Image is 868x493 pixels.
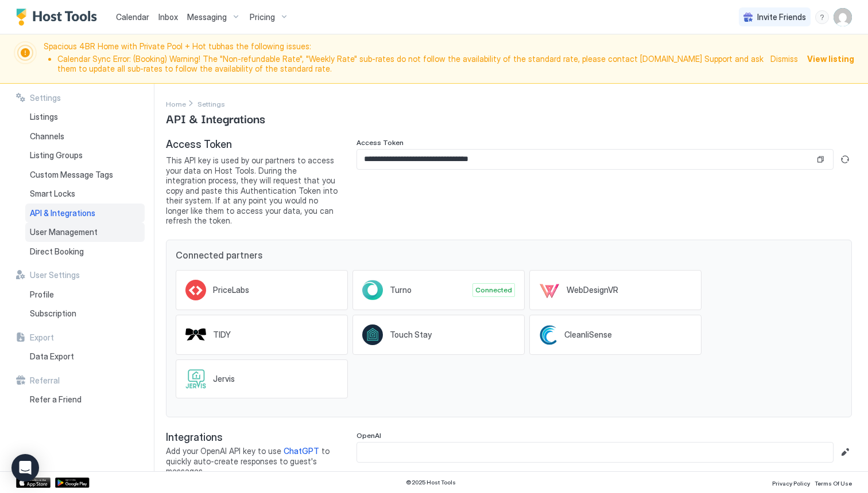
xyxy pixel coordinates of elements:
[30,332,54,343] span: Export
[815,154,826,165] button: Copy
[213,374,235,384] span: Jervis
[250,12,275,22] span: Pricing
[25,242,145,261] a: Direct Booking
[213,285,249,295] span: PriceLabs
[25,222,145,242] a: User Management
[44,41,764,76] span: Spacious 4BR Home with Private Pool + Hot tub has the following issues:
[25,165,145,185] a: Custom Message Tags
[25,285,145,304] a: Profile
[30,189,75,199] span: Smart Locks
[30,270,80,280] span: User Settings
[25,146,145,165] a: Listing Groups
[357,150,815,169] input: Input Field
[815,476,852,488] a: Terms Of Use
[11,454,39,482] div: Open Intercom Messenger
[166,97,186,109] a: Home
[815,10,829,24] div: menu
[213,330,231,340] span: TIDY
[166,138,338,151] span: Access Token
[838,445,852,459] button: Edit
[30,227,98,237] span: User Management
[564,330,612,340] span: CleanliSense
[757,12,806,22] span: Invite Friends
[406,479,456,486] span: © 2025 Host Tools
[390,330,432,340] span: Touch Stay
[815,480,852,487] span: Terms Of Use
[166,431,338,444] span: Integrations
[30,351,74,362] span: Data Export
[166,109,265,127] span: API & Integrations
[176,249,842,261] span: Connected partners
[352,315,525,355] a: Touch Stay
[772,480,810,487] span: Privacy Policy
[176,315,348,355] a: TIDY
[187,12,227,22] span: Messaging
[166,155,338,226] span: This API key is used by our partners to access your data on Host Tools. During the integration pr...
[176,270,348,310] a: PriceLabs
[197,97,225,109] div: Breadcrumb
[838,152,852,166] button: Generate new token
[176,359,348,398] a: Jervis
[529,270,702,310] a: WebDesignVR
[197,97,225,109] a: Settings
[30,208,95,218] span: API & Integrations
[475,285,512,295] span: Connected
[30,375,60,386] span: Referral
[30,394,82,405] span: Refer a Friend
[352,270,525,310] a: TurnoConnected
[166,97,186,109] div: Breadcrumb
[30,150,83,161] span: Listing Groups
[30,131,64,142] span: Channels
[25,184,145,204] a: Smart Locks
[25,204,145,223] a: API & Integrations
[30,246,84,257] span: Direct Booking
[807,53,854,65] div: View listing
[25,304,145,323] a: Subscription
[158,11,178,23] a: Inbox
[356,138,404,147] span: Access Token
[834,8,852,26] div: User profile
[116,11,149,23] a: Calendar
[529,315,702,355] a: CleanliSense
[30,93,61,103] span: Settings
[30,112,58,122] span: Listings
[197,100,225,108] span: Settings
[30,170,113,180] span: Custom Message Tags
[166,446,338,476] span: Add your OpenAI API key to use to quickly auto-create responses to guest's messages.
[567,285,618,295] span: WebDesignVR
[772,476,810,488] a: Privacy Policy
[284,446,319,456] a: ChatGPT
[25,390,145,409] a: Refer a Friend
[55,478,90,488] a: Google Play Store
[116,12,149,22] span: Calendar
[16,9,102,26] a: Host Tools Logo
[158,12,178,22] span: Inbox
[390,285,412,295] span: Turno
[30,289,54,300] span: Profile
[166,100,186,108] span: Home
[25,347,145,366] a: Data Export
[25,127,145,146] a: Channels
[356,431,381,440] span: OpenAI
[30,308,76,319] span: Subscription
[357,443,833,462] input: Input Field
[25,107,145,127] a: Listings
[16,478,51,488] a: App Store
[57,54,764,74] li: Calendar Sync Error: (Booking) Warning! The "Non-refundable Rate", "Weekly Rate" sub-rates do not...
[770,53,798,65] div: Dismiss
